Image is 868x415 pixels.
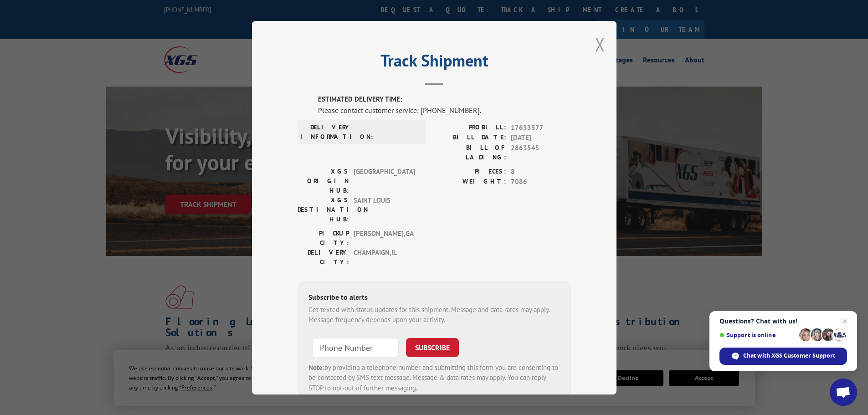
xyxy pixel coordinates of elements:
span: 8 [511,166,571,177]
strong: Note: [308,363,324,371]
div: Get texted with status updates for this shipment. Message and data rates may apply. Message frequ... [308,304,560,325]
label: PROBILL: [434,122,506,133]
button: Close modal [595,32,605,56]
button: SUBSCRIBE [406,338,459,357]
input: Phone Number [312,338,399,357]
label: XGS DESTINATION HUB: [298,195,349,224]
label: ESTIMATED DELIVERY TIME: [318,94,571,105]
label: BILL OF LADING: [434,143,506,162]
span: CHAMPAIGN , IL [354,247,415,266]
label: XGS ORIGIN HUB: [298,166,349,195]
span: SAINT LOUIS [354,195,415,224]
label: DELIVERY CITY: [298,247,349,266]
label: PICKUP CITY: [298,228,349,247]
div: by providing a telephone number and submitting this form you are consenting to be contacted by SM... [308,362,560,393]
div: Subscribe to alerts [308,291,560,304]
span: Chat with XGS Customer Support [743,352,835,360]
div: Please contact customer service: [PHONE_NUMBER]. [318,104,571,115]
span: 7086 [511,177,571,187]
h2: Track Shipment [298,54,571,72]
div: Chat with XGS Customer Support [719,348,847,365]
label: DELIVERY INFORMATION: [300,122,352,141]
label: PIECES: [434,166,506,177]
span: 17633577 [511,122,571,133]
span: [DATE] [511,133,571,143]
label: BILL DATE: [434,133,506,143]
label: WEIGHT: [434,177,506,187]
span: Close chat [839,316,850,327]
div: Open chat [830,379,857,406]
span: [GEOGRAPHIC_DATA] [354,166,415,195]
span: Support is online [719,332,796,338]
span: 2863545 [511,143,571,162]
span: Questions? Chat with us! [719,318,847,325]
span: [PERSON_NAME] , GA [354,228,415,247]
